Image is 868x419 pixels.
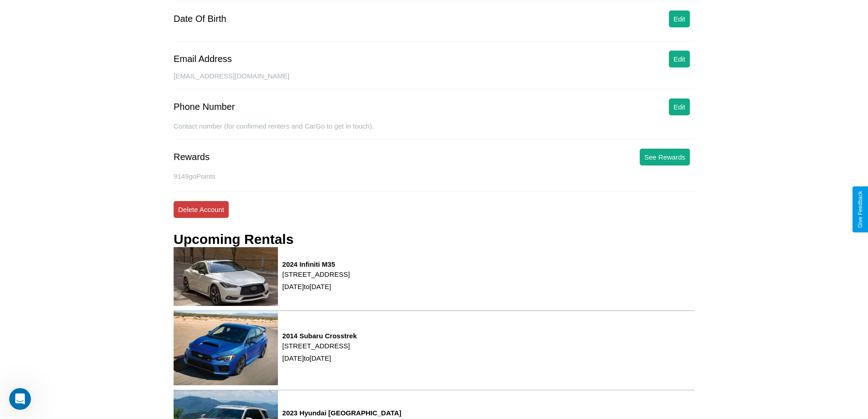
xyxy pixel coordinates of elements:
h3: Upcoming Rentals [174,232,293,247]
div: Date Of Birth [174,14,226,24]
p: [STREET_ADDRESS] [282,268,350,280]
button: Delete Account [174,201,229,218]
p: 9149 goPoints [174,170,694,182]
h3: 2023 Hyundai [GEOGRAPHIC_DATA] [282,409,401,417]
h3: 2014 Subaru Crosstrek [282,332,357,340]
div: Give Feedback [857,191,863,228]
div: Phone Number [174,102,235,112]
iframe: Intercom live chat [9,388,31,410]
button: Edit [669,98,690,115]
p: [DATE] to [DATE] [282,280,350,293]
button: See Rewards [640,149,690,166]
img: rental [174,311,278,385]
div: Rewards [174,152,210,162]
img: rental [174,247,278,306]
div: Contact number (for confirmed renters and CarGo to get in touch). [174,122,694,140]
h3: 2024 Infiniti M35 [282,260,350,268]
p: [STREET_ADDRESS] [282,340,357,352]
p: [DATE] to [DATE] [282,352,357,364]
div: [EMAIL_ADDRESS][DOMAIN_NAME] [174,72,694,89]
div: Email Address [174,54,232,64]
button: Edit [669,51,690,67]
button: Edit [669,10,690,27]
